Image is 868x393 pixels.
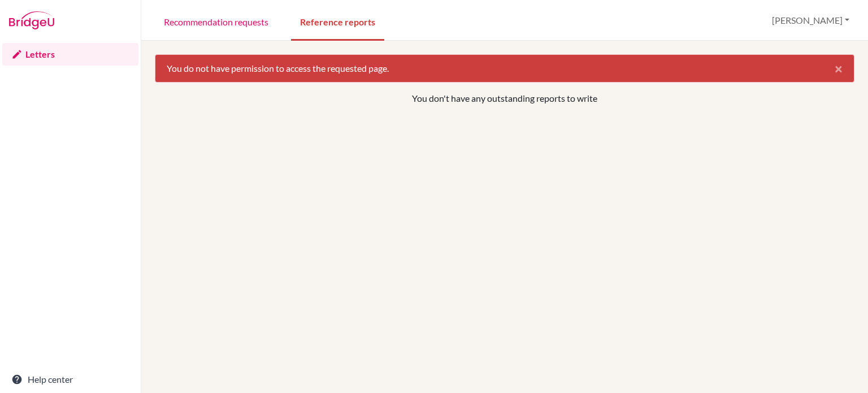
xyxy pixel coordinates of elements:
[835,60,843,76] span: ×
[823,55,854,82] button: Close
[291,2,384,41] a: Reference reports
[155,54,854,83] div: You do not have permission to access the requested page.
[222,92,788,105] p: You don't have any outstanding reports to write
[767,10,854,31] button: [PERSON_NAME]
[155,2,277,41] a: Recommendation requests
[9,11,54,29] img: Bridge-U
[2,43,138,66] a: Letters
[2,368,138,391] a: Help center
